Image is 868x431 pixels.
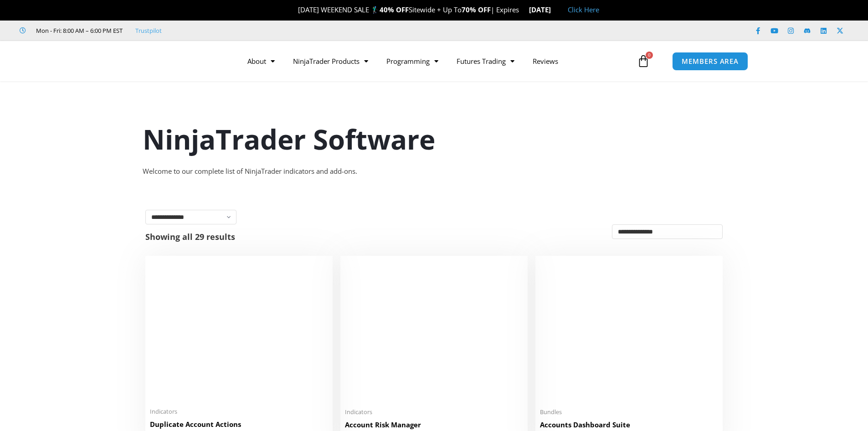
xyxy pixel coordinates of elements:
[646,52,653,59] span: 0
[34,25,123,36] span: Mon - Fri: 8:00 AM – 6:00 PM EST
[345,408,523,416] span: Indicators
[345,260,523,402] img: Account Risk Manager
[143,120,726,158] h1: NinjaTrader Software
[612,224,723,239] select: Shop order
[447,51,524,72] a: Futures Trading
[682,58,739,65] span: MEMBERS AREA
[568,5,599,14] a: Click Here
[150,408,328,415] span: Indicators
[108,45,205,78] img: LogoAI | Affordable Indicators – NinjaTrader
[551,6,558,13] img: 🏭
[672,52,748,71] a: MEMBERS AREA
[524,51,567,72] a: Reviews
[529,5,559,14] strong: [DATE]
[377,51,447,72] a: Programming
[284,51,377,72] a: NinjaTrader Products
[380,5,409,14] strong: 40% OFF
[150,260,328,402] img: Duplicate Account Actions
[623,48,663,74] a: 0
[345,420,523,430] h2: Account Risk Manager
[540,408,718,416] span: Bundles
[540,260,718,403] img: Accounts Dashboard Suite
[238,51,635,72] nav: Menu
[288,5,529,14] span: [DATE] WEEKEND SALE 🏌️‍♂️ Sitewide + Up To | Expires
[540,420,718,430] h2: Accounts Dashboard Suite
[520,6,527,13] img: ⌛
[291,6,298,13] img: 🎉
[143,165,726,178] div: Welcome to our complete list of NinjaTrader indicators and add-ons.
[238,51,284,72] a: About
[145,233,235,241] p: Showing all 29 results
[135,25,162,36] a: Trustpilot
[150,420,328,429] h2: Duplicate Account Actions
[462,5,491,14] strong: 70% OFF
